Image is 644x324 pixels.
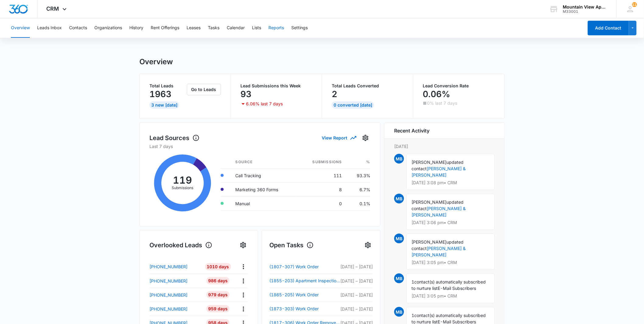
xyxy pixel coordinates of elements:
span: MB [394,194,404,203]
p: Lead Conversion Rate [423,84,495,88]
button: Leases [187,18,201,38]
a: (1873-303) Work Order [269,305,340,312]
p: [DATE] 3:05 pm • CRM [411,294,489,298]
div: account id [563,9,607,14]
button: Actions [239,262,248,271]
div: 1010 Days [205,263,231,270]
button: Settings [238,240,248,250]
button: Go to Leads [187,84,221,95]
p: 0.06% [423,89,450,99]
td: Manual [231,196,297,210]
span: MB [394,154,404,164]
button: Tasks [208,18,219,38]
div: 959 Days [206,305,229,312]
button: Settings [363,240,373,250]
p: 6.06% last 7 days [246,102,283,106]
th: Submissions [297,156,347,169]
span: 111 [632,2,637,7]
td: 0.1% [347,196,370,210]
p: [PHONE_NUMBER] [149,292,187,298]
div: 0 Converted [DATE] [332,101,374,109]
a: (1807-307) Work Order [269,263,340,270]
button: Reports [268,18,284,38]
span: 1 [411,279,414,284]
span: CRM [47,5,59,12]
td: 8 [297,182,347,196]
td: Marketing 360 Forms [231,182,297,196]
p: 0% last 7 days [427,101,457,105]
button: Actions [239,304,248,314]
button: History [129,18,143,38]
p: [DATE] 3:05 pm • CRM [411,260,489,265]
button: Actions [239,290,248,300]
p: [DATE] – [DATE] [340,278,373,284]
a: [PERSON_NAME] & [PERSON_NAME] [411,166,466,178]
span: [PERSON_NAME] [411,160,446,165]
a: [PERSON_NAME] & [PERSON_NAME] [411,206,466,217]
h1: Overview [139,57,173,66]
span: 1 [411,313,414,318]
a: (1865-205) Work Order [269,291,340,298]
div: 3 New [DATE] [149,101,179,109]
h1: Lead Sources [149,133,200,143]
span: MB [394,234,404,243]
h1: Open Tasks [269,241,314,250]
p: Total Leads Converted [332,84,403,88]
p: 2 [332,89,337,99]
div: account name [563,5,607,9]
a: [PHONE_NUMBER] [149,263,201,270]
p: [DATE] – [DATE] [340,306,373,312]
p: 1963 [149,89,171,99]
a: Go to Leads [187,87,221,92]
td: Call Tracking [231,168,297,182]
p: [DATE] 3:08 pm • CRM [411,181,489,185]
td: 93.3% [347,168,370,182]
h6: Recent Activity [394,127,429,134]
span: [PERSON_NAME] [411,239,446,245]
button: Contacts [69,18,87,38]
button: Organizations [94,18,122,38]
button: Lists [252,18,261,38]
td: 0 [297,196,347,210]
p: [DATE] 3:06 pm • CRM [411,220,489,225]
h1: Overlooked Leads [149,241,212,250]
p: 93 [241,89,252,99]
a: [PHONE_NUMBER] [149,306,201,312]
th: Source [231,156,297,169]
p: [PHONE_NUMBER] [149,278,187,284]
div: 986 Days [206,277,229,284]
p: Total Leads [149,84,186,88]
button: Actions [239,276,248,286]
a: [PERSON_NAME] & [PERSON_NAME] [411,246,466,257]
button: Leads Inbox [37,18,62,38]
span: MB [394,307,404,317]
button: Calendar [227,18,245,38]
div: notifications count [632,2,637,7]
p: [DATE] – [DATE] [340,263,373,270]
p: [DATE] – [DATE] [340,292,373,298]
button: Add Contact [588,21,629,35]
div: 979 Days [206,291,229,298]
p: [PHONE_NUMBER] [149,263,187,270]
button: Settings [361,133,370,143]
p: Lead Submissions this Week [241,84,312,88]
p: Last 7 days [149,143,370,150]
button: Settings [291,18,308,38]
p: [DATE] [394,143,495,150]
p: [PHONE_NUMBER] [149,306,187,312]
td: 111 [297,168,347,182]
th: % [347,156,370,169]
button: Overview [11,18,30,38]
span: E-Mail Subscribers [438,286,476,291]
span: contact(s) automatically subscribed to nurture list [411,279,486,291]
a: [PHONE_NUMBER] [149,292,201,298]
td: 6.7% [347,182,370,196]
span: [PERSON_NAME] [411,199,446,205]
button: View Report [322,132,356,143]
span: MB [394,273,404,283]
button: Rent Offerings [151,18,179,38]
a: (1855-203) Apartment Inspection Work Order [269,277,340,284]
a: [PHONE_NUMBER] [149,278,201,284]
